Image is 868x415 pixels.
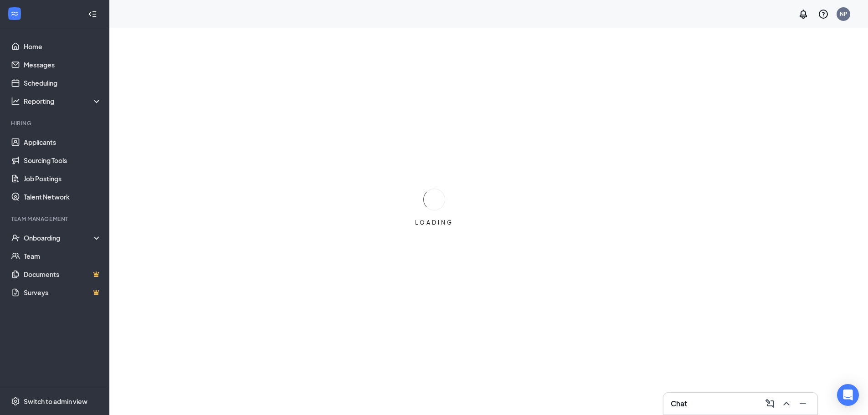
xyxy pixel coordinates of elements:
svg: ChevronUp [781,398,792,409]
div: Team Management [11,215,100,223]
a: DocumentsCrown [24,265,102,283]
svg: UserCheck [11,233,20,242]
div: Onboarding [24,233,94,242]
svg: Settings [11,397,20,406]
a: Sourcing Tools [24,151,102,169]
a: Scheduling [24,74,102,92]
svg: WorkstreamLogo [10,9,19,18]
div: Open Intercom Messenger [837,384,859,406]
div: LOADING [411,219,457,226]
div: NP [840,10,847,18]
svg: ComposeMessage [765,398,776,409]
div: Hiring [11,119,100,127]
svg: Collapse [88,10,97,19]
a: Talent Network [24,188,102,206]
a: Messages [24,56,102,74]
a: Job Postings [24,169,102,188]
a: SurveysCrown [24,283,102,302]
button: ComposeMessage [763,396,777,411]
button: ChevronUp [779,396,794,411]
div: Switch to admin view [24,397,87,406]
div: Reporting [24,97,102,106]
a: Team [24,247,102,265]
a: Applicants [24,133,102,151]
a: Home [24,37,102,56]
svg: Minimize [797,398,808,409]
svg: Analysis [11,97,20,106]
svg: QuestionInfo [818,9,829,20]
svg: Notifications [798,9,809,20]
button: Minimize [796,396,810,411]
h3: Chat [671,399,687,409]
